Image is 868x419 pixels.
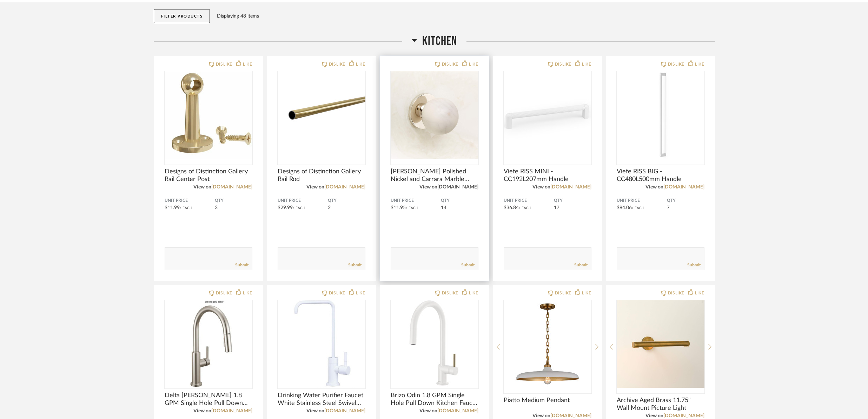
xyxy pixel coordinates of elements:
[555,61,571,68] div: DISLIKE
[391,168,478,183] span: [PERSON_NAME] Polished Nickel and Carrara Marble Knob 1.25''
[306,185,324,189] span: View on
[554,205,559,210] span: 17
[668,290,684,297] div: DISLIKE
[645,413,663,418] span: View on
[441,205,446,210] span: 14
[617,300,704,388] img: undefined
[550,185,591,189] a: [DOMAIN_NAME]
[504,300,591,388] div: 0
[165,198,215,204] span: Unit Price
[243,290,252,297] div: LIKE
[504,198,554,204] span: Unit Price
[356,61,365,68] div: LIKE
[461,262,475,268] a: Submit
[329,290,345,297] div: DISLIKE
[668,61,684,68] div: DISLIKE
[165,392,252,407] span: Delta [PERSON_NAME] 1.8 GPM Single Hole Pull Down Kitchen Faucet - Includes Escutcheon
[504,205,519,210] span: $36.84
[419,185,437,189] span: View on
[215,205,218,210] span: 3
[617,205,632,210] span: $84.06
[442,61,458,68] div: DISLIKE
[632,206,644,210] span: / Each
[532,185,550,189] span: View on
[324,408,365,413] a: [DOMAIN_NAME]
[324,185,365,189] a: [DOMAIN_NAME]
[391,198,441,204] span: Unit Price
[504,71,591,159] div: 0
[278,205,293,210] span: $29.99
[243,61,252,68] div: LIKE
[278,198,328,204] span: Unit Price
[519,206,531,210] span: / Each
[667,198,704,204] span: QTY
[211,185,252,189] a: [DOMAIN_NAME]
[193,185,211,189] span: View on
[667,205,670,210] span: 7
[348,262,362,268] a: Submit
[235,262,249,268] a: Submit
[617,300,704,388] div: 0
[165,205,180,210] span: $11.99
[419,408,437,413] span: View on
[278,71,365,159] img: undefined
[617,71,704,159] div: 0
[216,61,232,68] div: DISLIKE
[217,12,712,20] div: Displaying 48 items
[293,206,305,210] span: / Each
[193,408,211,413] span: View on
[442,290,458,297] div: DISLIKE
[555,290,571,297] div: DISLIKE
[154,9,210,23] button: Filter Products
[306,408,324,413] span: View on
[216,290,232,297] div: DISLIKE
[695,61,704,68] div: LIKE
[437,185,478,189] a: [DOMAIN_NAME]
[695,290,704,297] div: LIKE
[180,206,192,210] span: / Each
[574,262,588,268] a: Submit
[469,61,478,68] div: LIKE
[278,300,365,388] img: undefined
[215,198,252,204] span: QTY
[328,198,365,204] span: QTY
[165,71,252,159] img: undefined
[504,397,591,404] span: Piatto Medium Pendant
[645,185,663,189] span: View on
[329,61,345,68] div: DISLIKE
[617,198,667,204] span: Unit Price
[441,198,478,204] span: QTY
[582,61,591,68] div: LIKE
[617,168,704,183] span: Viefe RISS BIG - CC480L500mm Handle
[278,71,365,159] div: 0
[504,300,591,388] img: undefined
[391,392,478,407] span: Brizo Odin 1.8 GPM Single Hole Pull Down Kitchen Faucet with Arc Spout - Less Handle
[165,168,252,183] span: Designs of Distinction Gallery Rail Center Post
[663,413,704,418] a: [DOMAIN_NAME]
[687,262,701,268] a: Submit
[391,300,478,388] img: undefined
[391,205,406,210] span: $11.95
[554,198,591,204] span: QTY
[278,168,365,183] span: Designs of Distinction Gallery Rail Rod
[406,206,418,210] span: / Each
[469,290,478,297] div: LIKE
[550,413,591,418] a: [DOMAIN_NAME]
[504,168,591,183] span: Viefe RISS MINI - CC192L207mm Handle
[278,392,365,407] span: Drinking Water Purifier Faucet White Stainless Steel Swivel Kitchen Water Filter Faucet-B
[391,71,478,159] img: undefined
[532,413,550,418] span: View on
[663,185,704,189] a: [DOMAIN_NAME]
[391,71,478,159] div: 0
[328,205,331,210] span: 2
[582,290,591,297] div: LIKE
[504,71,591,159] img: undefined
[356,290,365,297] div: LIKE
[437,408,478,413] a: [DOMAIN_NAME]
[165,300,252,388] img: undefined
[422,34,457,49] span: Kitchen
[617,397,704,412] span: Archive Aged Brass 11.75" Wall Mount Picture Light
[211,408,252,413] a: [DOMAIN_NAME]
[165,71,252,159] div: 0
[617,71,704,159] img: undefined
